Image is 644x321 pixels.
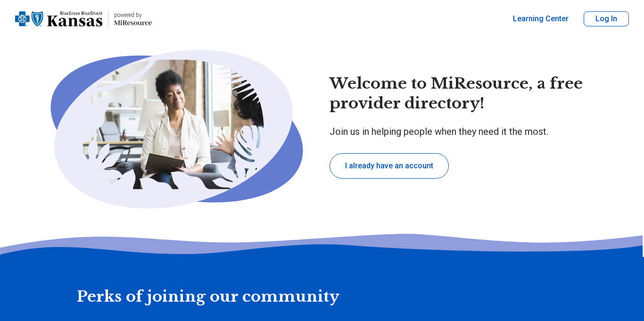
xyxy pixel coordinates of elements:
[513,13,569,25] a: Learning Center
[584,11,629,26] button: Log In
[77,257,567,307] h2: Perks of joining our community
[330,153,449,179] button: I already have an account
[330,125,609,138] p: Join us in helping people when they need it the most.
[330,74,609,113] h1: Welcome to MiResource, a free provider directory!
[114,11,152,19] p: powered by
[15,4,152,34] a: Home page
